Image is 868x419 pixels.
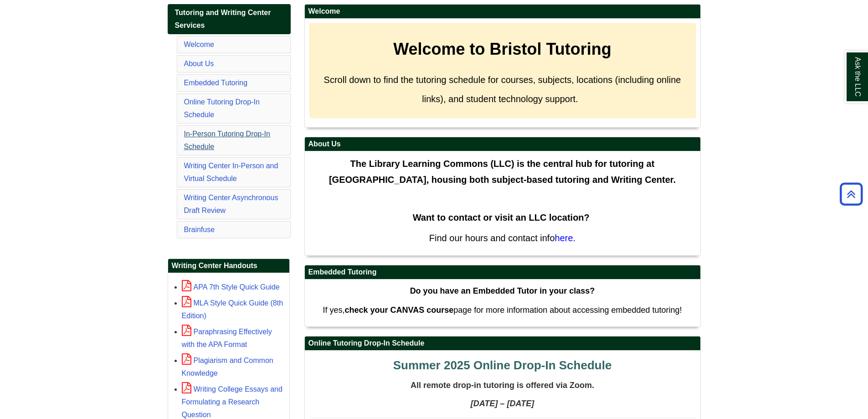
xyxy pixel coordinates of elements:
[182,299,283,320] a: MLA Style Quick Guide (8th Edition)
[573,233,576,243] span: .
[323,305,682,315] span: If yes, page for more information about accessing embedded tutoring!
[344,305,453,315] strong: check your CANVAS course
[182,328,272,348] a: Paraphrasing Effectively with the APA Format
[168,4,291,34] a: Tutoring and Writing Center Services
[305,137,700,151] h2: About Us
[411,381,594,390] span: All remote drop-in tutoring is offered via Zoom.
[413,212,590,222] strong: Want to contact or visit an LLC location?
[182,283,280,291] a: APA 7th Style Quick Guide
[393,358,612,372] span: Summer 2025 Online Drop-In Schedule
[184,60,214,67] a: About Us
[184,98,260,119] a: Online Tutoring Drop-In Schedule
[182,357,273,377] a: Plagiarism and Common Knowledge
[393,40,611,58] strong: Welcome to Bristol Tutoring
[555,233,573,243] a: here
[837,188,866,200] a: Back to Top
[305,5,700,19] h2: Welcome
[305,265,700,279] h2: Embedded Tutoring
[324,75,681,104] span: Scroll down to find the tutoring schedule for courses, subjects, locations (including online link...
[410,286,595,295] strong: Do you have an Embedded Tutor in your class?
[168,259,289,273] h2: Writing Center Handouts
[184,226,215,233] a: Brainfuse
[184,194,278,214] a: Writing Center Asynchronous Draft Review
[175,9,271,29] span: Tutoring and Writing Center Services
[429,233,555,243] span: Find our hours and contact info
[184,41,214,48] a: Welcome
[184,130,270,150] a: In-Person Tutoring Drop-In Schedule
[471,399,534,408] strong: [DATE] – [DATE]
[305,336,700,351] h2: Online Tutoring Drop-In Schedule
[329,159,676,185] span: The Library Learning Commons (LLC) is the central hub for tutoring at [GEOGRAPHIC_DATA], housing ...
[182,385,282,419] a: Writing College Essays and Formulating a Research Question
[184,79,248,87] a: Embedded Tutoring
[184,162,278,182] a: Writing Center In-Person and Virtual Schedule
